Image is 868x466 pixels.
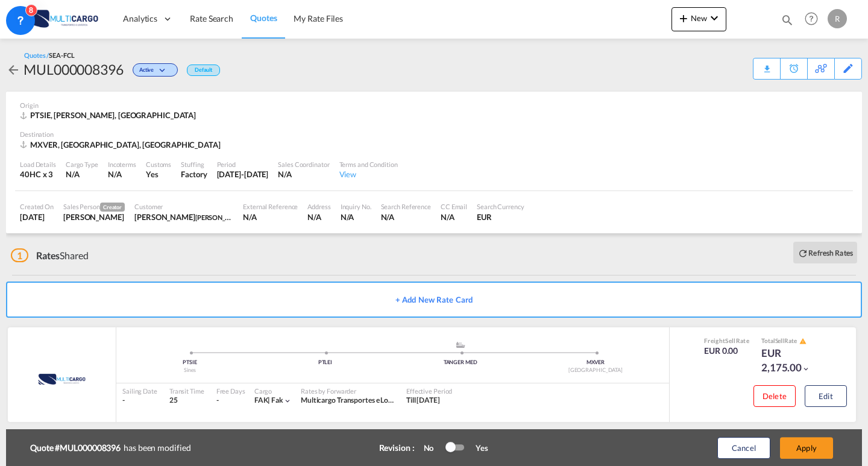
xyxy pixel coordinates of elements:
[20,139,224,150] div: MXVER, Veracruz, Africa
[20,212,54,222] div: 11 Sep 2025
[828,9,847,28] div: R
[301,395,394,406] div: Multicargo Transportes e Logistica
[20,110,199,121] div: PTSIE, Sines, Europe
[406,395,440,406] div: Till 11 Oct 2025
[49,51,74,59] span: SEA-FCL
[528,359,663,367] div: MXVER
[775,337,785,344] span: Sell
[676,11,691,25] md-icon: icon-plus 400-fg
[254,395,283,406] div: fak
[761,346,822,375] div: EUR 2,175.00
[257,359,392,367] div: PTLEI
[6,63,20,77] md-icon: icon-arrow-left
[11,248,28,262] span: 1
[22,364,102,394] img: MultiCargo
[36,250,60,261] span: Rates
[216,386,245,395] div: Free Days
[122,359,257,367] div: PTSIE
[477,212,524,222] div: EUR
[418,442,446,453] div: No
[278,160,329,169] div: Sales Coordinator
[341,202,371,211] div: Inquiry No.
[30,439,353,457] div: has been modified
[808,248,853,257] b: Refresh Rates
[464,442,488,453] div: Yes
[24,60,124,79] div: MUL000008396
[441,212,467,222] div: N/A
[341,212,371,222] div: N/A
[108,160,136,169] div: Incoterms
[802,365,810,373] md-icon: icon-chevron-down
[801,8,822,29] span: Help
[799,338,807,345] md-icon: icon-alert
[725,337,735,344] span: Sell
[793,242,857,263] button: icon-refreshRefresh Rates
[704,345,749,357] div: EUR 0.00
[63,212,125,222] div: Ricardo Macedo
[339,169,398,180] div: View
[781,13,794,27] md-icon: icon-magnify
[797,248,808,259] md-icon: icon-refresh
[20,169,56,180] div: 40HC x 3
[761,336,822,346] div: Total Rate
[195,212,246,222] span: [PERSON_NAME]
[122,395,157,406] div: -
[307,212,330,222] div: N/A
[704,336,749,345] div: Freight Rate
[24,51,75,60] div: Quotes /SEA-FCL
[307,202,330,211] div: Address
[20,101,848,110] div: Origin
[379,442,415,454] div: Revision :
[453,342,468,348] md-icon: assets/icons/custom/ship-fill.svg
[181,169,207,180] div: Factory Stuffing
[11,249,89,262] div: Shared
[108,169,122,180] div: N/A
[759,58,774,69] div: Quote PDF is not available at this time
[676,13,722,23] span: New
[278,169,329,180] div: N/A
[805,385,847,407] button: Edit
[254,386,292,395] div: Cargo
[30,110,196,120] span: PTSIE, [PERSON_NAME], [GEOGRAPHIC_DATA]
[6,60,24,79] div: icon-arrow-left
[146,160,171,169] div: Customs
[801,8,828,30] div: Help
[18,5,99,33] img: 82db67801a5411eeacfdbd8acfa81e61.png
[381,212,431,222] div: N/A
[122,386,157,395] div: Sailing Date
[20,160,56,169] div: Load Details
[217,169,269,180] div: 11 Oct 2025
[528,367,663,374] div: [GEOGRAPHIC_DATA]
[134,202,233,211] div: Customer
[20,130,848,139] div: Destination
[133,63,178,77] div: Change Status Here
[477,202,524,211] div: Search Currency
[717,437,770,459] button: Cancel
[406,386,452,395] div: Effective Period
[671,7,726,31] button: icon-plus 400-fgNewicon-chevron-down
[169,395,204,406] div: 25
[139,66,157,78] span: Active
[243,202,298,211] div: External Reference
[190,13,233,24] span: Rate Search
[781,13,794,31] div: icon-magnify
[123,13,157,25] span: Analytics
[406,395,440,405] span: Till [DATE]
[66,160,98,169] div: Cargo Type
[181,160,207,169] div: Stuffing
[759,60,774,69] md-icon: icon-download
[381,202,431,211] div: Search Reference
[187,65,220,76] div: Default
[707,11,722,25] md-icon: icon-chevron-down
[301,395,409,405] span: Multicargo Transportes e Logistica
[169,386,204,395] div: Transit Time
[393,359,528,367] div: TANGER MED
[217,160,269,169] div: Period
[124,60,181,79] div: Change Status Here
[157,68,171,74] md-icon: icon-chevron-down
[66,169,98,180] div: N/A
[798,337,807,346] button: icon-alert
[216,395,219,406] div: -
[268,395,270,405] span: |
[753,385,796,407] button: Delete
